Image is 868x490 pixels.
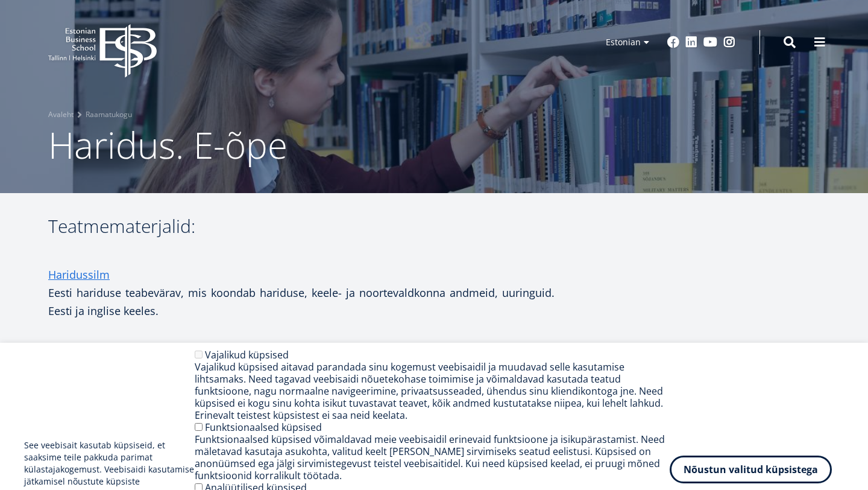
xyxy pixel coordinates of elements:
a: Facebook [667,36,679,48]
a: Haridussilm [48,266,110,284]
label: Vajalikud küpsised [205,348,289,361]
p: Eesti hariduse teabevärav, mis koondab hariduse, keele- ja noortevaldkonna andmeid, uuringuid. Ee... [48,266,555,320]
a: Haridussõnastik [48,338,130,356]
h3: Teatmematerjalid: [48,217,555,235]
a: Youtube [703,36,717,48]
a: Raamatukogu [86,109,132,121]
div: Vajalikud küpsised aitavad parandada sinu kogemust veebisaidil ja muudavad selle kasutamise lihts... [195,361,670,421]
a: Avaleht [48,109,74,121]
label: Funktsionaalsed küpsised [205,421,322,434]
a: Linkedin [685,36,697,48]
div: Funktsionaalsed küpsised võimaldavad meie veebisaidil erinevaid funktsioone ja isikupärastamist. ... [195,433,670,482]
span: Haridus. E-õpe [48,120,288,170]
button: Nõustun valitud küpsistega [670,456,832,483]
a: Instagram [723,36,735,48]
